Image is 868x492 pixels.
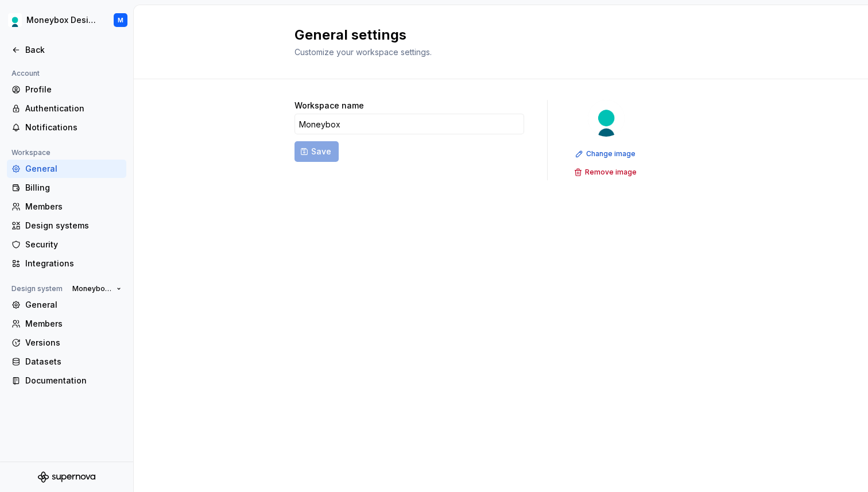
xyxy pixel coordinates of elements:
div: Account [7,67,44,80]
div: Notifications [25,122,122,133]
div: Security [25,239,122,250]
img: aaee4efe-5bc9-4d60-937c-58f5afe44131.png [588,100,625,137]
label: Workspace name [294,100,364,111]
span: Change image [586,149,635,158]
a: Profile [7,80,126,99]
a: Datasets [7,352,126,371]
div: Billing [25,182,122,193]
div: Workspace [7,146,55,160]
div: General [25,299,122,311]
a: Integrations [7,254,126,273]
div: Datasets [25,356,122,367]
div: Back [25,44,122,56]
a: Authentication [7,99,126,118]
h2: General settings [294,26,694,44]
div: M [118,16,123,25]
a: Documentation [7,371,126,390]
span: Moneybox Design System [72,284,112,293]
div: Design system [7,282,67,296]
a: Security [7,235,126,254]
div: Design systems [25,220,122,231]
div: Integrations [25,258,122,269]
button: Moneybox Design SystemM [2,7,131,33]
button: Change image [572,146,641,162]
div: Moneybox Design System [26,14,100,26]
div: Versions [25,337,122,348]
div: General [25,163,122,175]
a: Versions [7,334,126,352]
img: aaee4efe-5bc9-4d60-937c-58f5afe44131.png [8,13,22,27]
a: Notifications [7,118,126,137]
span: Customize your workspace settings. [294,47,432,57]
a: Billing [7,179,126,197]
a: Members [7,197,126,216]
a: Back [7,41,126,59]
div: Members [25,318,122,330]
span: Remove image [585,168,637,177]
svg: Supernova Logo [38,471,95,483]
a: General [7,160,126,178]
a: Members [7,315,126,333]
div: Authentication [25,103,122,114]
a: Design systems [7,216,126,235]
button: Remove image [571,164,642,180]
div: Documentation [25,375,122,386]
div: Members [25,201,122,212]
div: Profile [25,84,122,95]
a: General [7,296,126,314]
